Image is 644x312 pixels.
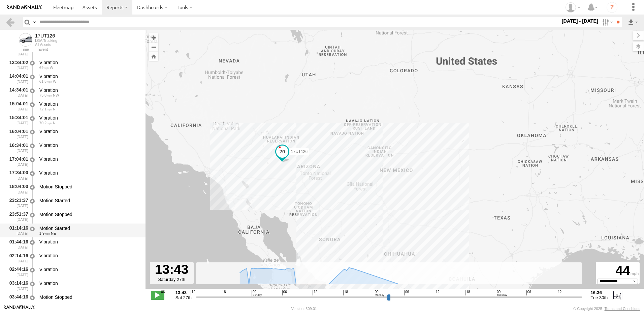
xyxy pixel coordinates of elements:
div: Vibration [39,87,139,93]
div: Motion Started [39,225,139,231]
span: 00 [496,290,507,298]
div: Vibration [39,59,139,66]
span: 69 [39,66,49,70]
div: 18:04:00 [DATE] [5,183,29,195]
div: Time [5,48,29,51]
img: rand-logo.svg [7,5,42,10]
div: All Assets [35,43,57,47]
span: 18 [343,290,348,295]
div: Vibration [39,280,139,286]
a: Visit our Website [4,305,35,312]
div: 16:34:01 [DATE] [5,141,29,154]
label: Search Filter Options [600,17,614,27]
div: 17:34:00 [DATE] [5,169,29,181]
div: 44 [597,263,639,279]
span: 17UT126 [291,149,308,154]
div: Vibration [39,115,139,121]
div: Motion Stopped [39,211,139,217]
div: Motion Started [39,198,139,204]
span: 06 [526,290,531,295]
strong: 13:43 [175,290,192,295]
div: 17UT126 - View Asset History [35,33,57,38]
label: Search Query [32,17,37,27]
div: Motion Stopped [39,294,139,300]
div: Vibration [39,73,139,79]
a: Terms and Conditions [605,307,640,311]
div: 02:14:16 [DATE] [5,252,29,264]
i: ? [607,2,617,13]
div: 02:44:16 [DATE] [5,265,29,278]
span: 12 [435,290,440,295]
div: © Copyright 2025 - [573,307,640,311]
label: [DATE] - [DATE] [560,17,600,25]
div: 17:04:01 [DATE] [5,155,29,167]
span: Heading: 338 [53,107,56,111]
div: Vibration [39,101,139,107]
span: 06 [404,290,409,295]
span: 75.8 [39,93,52,97]
div: 14:34:01 [DATE] [5,86,29,99]
span: 18 [465,290,470,295]
div: 03:14:16 [DATE] [5,279,29,292]
div: Motion Stopped [39,184,139,190]
label: Export results as... [627,17,639,27]
span: 12 [313,290,317,295]
div: Vibration [39,156,139,162]
div: Joe Romo [563,2,583,12]
span: 18 [221,290,226,295]
span: Sat 27th Sep 2025 [175,295,192,300]
span: Heading: 274 [50,66,53,70]
div: 01:44:16 [DATE] [5,238,29,251]
button: Zoom in [149,33,158,42]
div: Vibration [39,266,139,272]
span: 12 [191,290,195,295]
div: Vibration [39,128,139,134]
span: 12 [557,290,561,295]
div: Version: 309.01 [291,307,317,311]
span: Tue 30th Sep 2025 [591,295,608,300]
span: Heading: 41 [51,231,56,235]
div: 23:21:37 [DATE] [5,197,29,209]
span: 72.1 [39,107,52,111]
span: 06 [160,290,165,295]
div: LGA Trucking [35,38,57,43]
div: 23:51:37 [DATE] [5,210,29,223]
span: 1.9 [39,231,50,235]
strong: 16:36 [591,290,608,295]
div: 03:44:16 [DATE] [5,293,29,306]
a: Back to previous Page [5,17,15,27]
div: 14:04:01 [DATE] [5,72,29,85]
span: Heading: 331 [53,93,59,97]
span: 00 [374,290,384,298]
div: 15:34:01 [DATE] [5,114,29,126]
div: 16:04:01 [DATE] [5,128,29,140]
button: Zoom Home [149,52,158,61]
div: Event [38,48,146,51]
div: 01:14:16 [DATE] [5,224,29,237]
span: Heading: 280 [53,79,56,83]
span: Heading: 346 [53,121,56,125]
div: 15:04:01 [DATE] [5,100,29,112]
button: Zoom out [149,42,158,52]
div: Vibration [39,253,139,259]
span: 00 [252,290,262,298]
div: Vibration [39,239,139,245]
span: 61.5 [39,79,52,83]
span: 06 [282,290,287,295]
span: 70.2 [39,121,52,125]
label: Play/Stop [151,291,164,300]
div: Vibration [39,170,139,176]
div: 13:34:02 [DATE] [5,58,29,71]
div: Vibration [39,142,139,148]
